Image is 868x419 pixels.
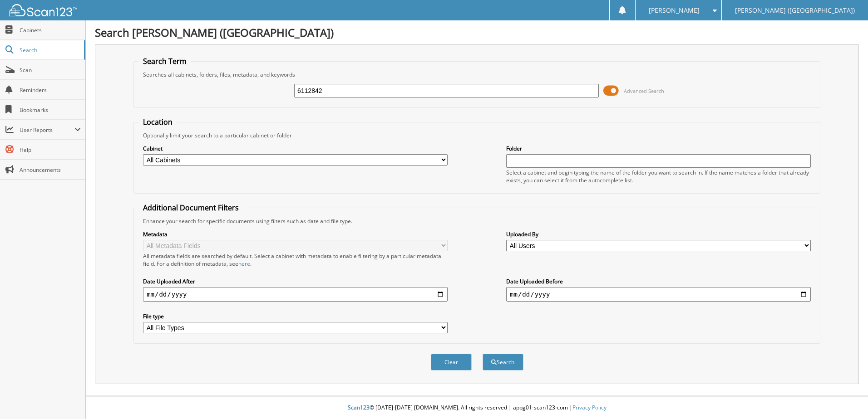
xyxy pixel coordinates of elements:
a: Privacy Policy [572,404,607,411]
span: Bookmarks [20,106,81,114]
div: Optionally limit your search to a particular cabinet or folder [138,132,815,139]
span: Announcements [20,166,81,174]
span: User Reports [20,126,74,134]
label: Folder [506,145,811,152]
div: © [DATE]-[DATE] [DOMAIN_NAME]. All rights reserved | appg01-scan123-com | [86,397,868,419]
img: scan123-logo-white.svg [9,4,77,16]
a: here [238,260,250,268]
label: Uploaded By [506,230,811,238]
div: Enhance your search for specific documents using filters such as date and file type. [138,217,815,225]
label: Metadata [143,230,448,238]
h1: Search [PERSON_NAME] ([GEOGRAPHIC_DATA]) [95,25,859,40]
label: File type [143,312,448,320]
label: Date Uploaded Before [506,278,811,285]
button: Clear [431,354,472,370]
span: Advanced Search [624,88,664,94]
div: Select a cabinet and begin typing the name of the folder you want to search in. If the name match... [506,169,811,184]
span: [PERSON_NAME] [649,8,700,13]
legend: Location [138,117,177,127]
span: [PERSON_NAME] ([GEOGRAPHIC_DATA]) [735,8,855,13]
legend: Additional Document Filters [138,203,243,213]
input: start [143,287,448,302]
span: Help [20,146,81,154]
button: Search [483,354,523,370]
span: Scan [20,66,81,74]
span: Scan123 [348,404,370,411]
input: end [506,287,811,302]
span: Search [20,46,79,54]
span: Reminders [20,86,81,94]
label: Date Uploaded After [143,278,448,285]
iframe: Chat Widget [823,375,868,419]
legend: Search Term [138,56,191,66]
label: Cabinet [143,145,448,152]
div: All metadata fields are searched by default. Select a cabinet with metadata to enable filtering b... [143,252,448,268]
div: Searches all cabinets, folders, files, metadata, and keywords [138,71,815,78]
span: Cabinets [20,26,81,34]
